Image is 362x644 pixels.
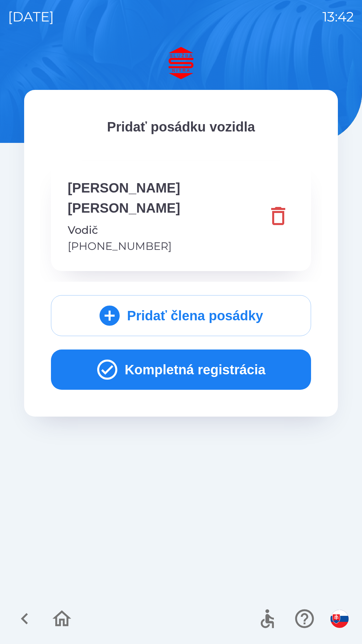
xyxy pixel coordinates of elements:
img: Logo [24,47,338,79]
p: Pridať posádku vozidla [51,117,311,137]
button: Kompletná registrácia [51,350,311,390]
p: 13:42 [322,7,354,27]
p: Vodič [68,222,262,238]
button: Pridať člena posádky [51,295,311,336]
p: [DATE] [8,7,54,27]
p: [PERSON_NAME] [PERSON_NAME] [68,178,262,218]
p: [PHONE_NUMBER] [68,238,262,254]
img: sk flag [330,610,349,628]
